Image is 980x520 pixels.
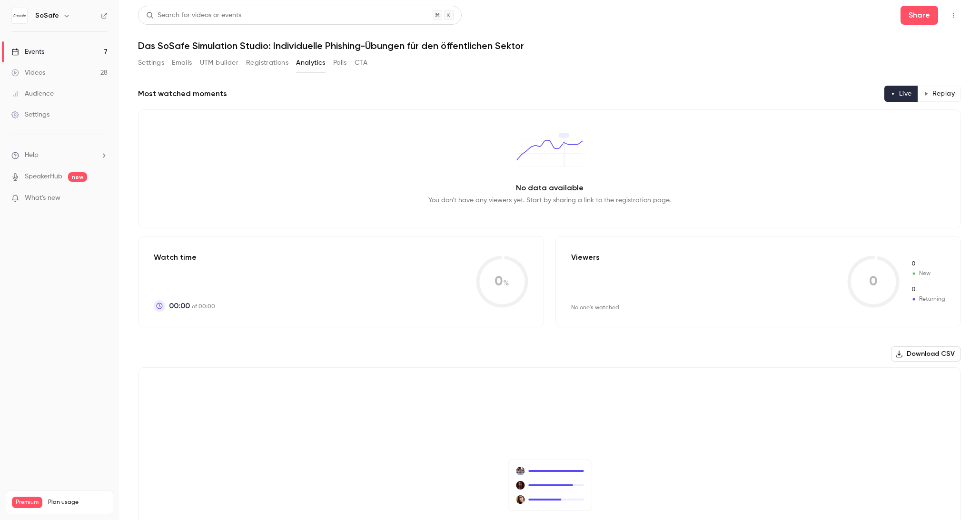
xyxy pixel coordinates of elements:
[25,172,62,182] a: SpeakerHub
[11,47,44,57] div: Events
[246,55,288,70] button: Registrations
[884,86,918,102] button: Live
[333,55,347,70] button: Polls
[11,110,49,119] div: Settings
[68,172,87,182] span: new
[911,260,945,268] span: New
[138,55,164,70] button: Settings
[48,499,107,506] span: Plan usage
[25,193,60,203] span: What's new
[200,55,238,70] button: UTM builder
[12,497,42,508] span: Premium
[96,194,108,203] iframe: Noticeable Trigger
[11,68,45,78] div: Videos
[138,40,961,51] h1: Das SoSafe Simulation Studio: Individuelle Phishing-Übungen für den öffentlichen Sektor
[355,55,367,70] button: CTA
[428,196,671,205] p: You don't have any viewers yet. Start by sharing a link to the registration page.
[35,11,59,20] h6: SoSafe
[911,295,945,304] span: Returning
[25,150,39,160] span: Help
[911,269,945,278] span: New
[172,55,192,70] button: Emails
[901,6,938,25] button: Share
[571,304,619,312] div: No one's watched
[918,86,961,102] button: Replay
[138,88,227,99] h2: Most watched moments
[169,300,215,312] p: of 00:00
[169,300,190,312] span: 00:00
[11,89,54,98] div: Audience
[571,252,600,263] p: Viewers
[911,285,945,294] span: Returning
[508,460,592,510] img: No viewers
[146,10,241,20] div: Search for videos or events
[516,182,584,194] p: No data available
[891,346,961,362] button: Download CSV
[12,8,27,23] img: SoSafe
[154,252,215,263] p: Watch time
[11,150,108,160] li: help-dropdown-opener
[296,55,326,70] button: Analytics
